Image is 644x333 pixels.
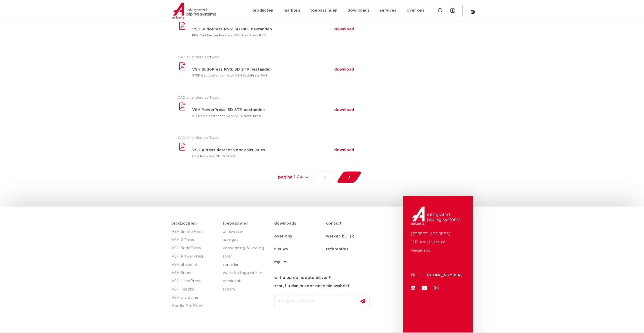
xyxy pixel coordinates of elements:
[223,244,269,252] a: verwarming & koeling
[171,252,218,261] a: VSH PowerPress
[223,261,269,269] a: sprinkler
[223,236,269,244] a: aardgas
[171,294,218,302] a: VSH UltraLine
[360,298,365,304] img: send.svg
[171,269,218,277] a: VSH Super
[411,271,419,279] p: NL:
[192,108,291,112] h3: VSH PowerPress: 3D STP bestanden
[192,33,359,37] p: PKG Cad bestanden voor VSH SudoPress RVS
[178,96,220,100] span: CAD en andere software
[223,269,269,277] a: waterleidingsprinkler
[223,252,269,261] a: solar
[171,302,218,310] a: Apollo ProFlow
[326,230,378,243] a: werken bij
[334,148,354,152] a: download
[192,148,291,152] h3: VSH XPress dataset voor calculaties
[326,243,378,256] a: referenties
[192,27,291,31] h3: VSH SudoPress RVS: 3D PKG bestanden
[192,114,359,118] p: STEP Cad bestanden voor VSH PowerPress
[171,221,197,225] a: productlijnen
[178,136,220,140] span: CAD en andere software
[334,67,354,71] a: download
[192,67,291,71] h3: VSH SudoPress RVS: 3D STP bestanden
[425,273,462,277] a: [PHONE_NUMBER]
[274,311,353,331] iframe: reCAPTCHA
[223,285,269,294] a: stoom
[171,277,218,285] a: VSH UltraPress
[223,277,269,285] a: perslucht
[223,221,248,225] a: toepassingen
[192,74,359,77] p: STEP Cad bestanden voor VSH SudoPress RVS
[334,108,354,112] a: download
[171,236,218,244] a: VSH XPress
[274,276,331,280] strong: wilt u op de hoogte blijven?
[274,295,370,307] input: info@emailadres.nl
[274,256,326,269] a: my IPS
[334,27,354,31] a: download
[178,55,220,60] span: CAD en andere software
[274,284,350,288] strong: schrijf u dan in voor onze nieuwsbrief.
[274,217,401,269] nav: Menu
[274,230,326,243] a: over ons
[223,228,269,236] a: drinkwater
[411,230,465,255] p: [STREET_ADDRESS] 1212 AA Hilversum Nederland
[171,285,218,294] a: VSH Tectite
[326,217,378,230] a: contact
[171,244,218,252] a: VSH SudoPress
[274,217,326,230] a: downloads
[274,243,326,256] a: nieuws
[171,228,218,236] a: VSH SmartPress
[171,261,218,269] a: VSH Shurjoint
[192,154,359,158] p: Geschikt voor MH-Rohrcalc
